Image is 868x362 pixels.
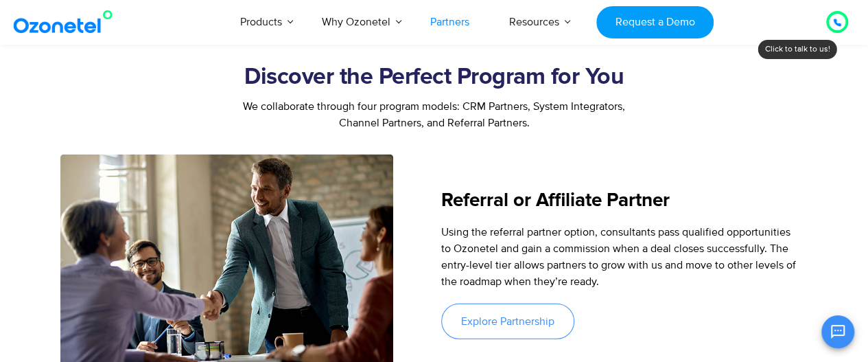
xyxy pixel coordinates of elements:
div: Using the referral partner option, consultants pass qualified opportunities to Ozonetel and gain ... [441,224,801,290]
h2: Discover the Perfect Program for You [67,64,801,91]
button: Open chat [821,315,854,348]
h5: Referral or Affiliate Partner [441,191,801,210]
span: Explore Partnership [461,316,554,327]
a: Request a Demo [596,6,714,38]
div: We collaborate through four program models: CRM Partners, System Integrators, Channel Partners, a... [67,98,801,131]
a: Explore Partnership [441,304,574,339]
